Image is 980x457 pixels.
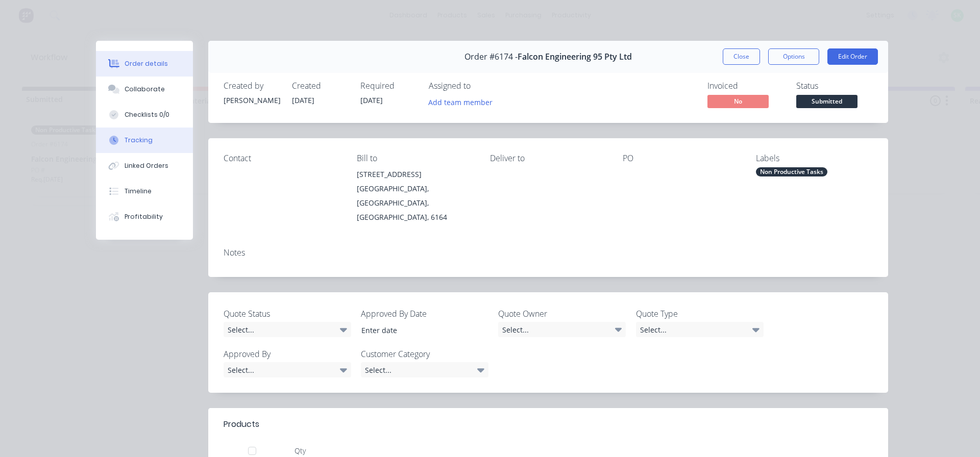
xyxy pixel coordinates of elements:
button: Profitability [96,204,193,230]
div: Timeline [125,187,152,196]
button: Tracking [96,128,193,153]
div: Tracking [125,136,153,145]
span: Order #6174 - [464,52,518,62]
span: [DATE] [292,95,314,105]
div: Select... [636,322,764,337]
div: [GEOGRAPHIC_DATA], [GEOGRAPHIC_DATA], [GEOGRAPHIC_DATA], 6164 [357,182,474,224]
label: Approved By [224,348,351,360]
div: Checklists 0/0 [125,110,169,119]
button: Edit Order [827,48,878,65]
button: Submitted [796,95,857,110]
div: Collaborate [125,85,165,94]
div: Select... [224,322,351,337]
label: Customer Category [361,348,488,360]
div: Labels [756,154,873,163]
button: Add team member [429,95,498,109]
div: Bill to [357,154,474,163]
div: Deliver to [490,154,607,163]
div: Linked Orders [125,161,168,170]
div: Assigned to [429,81,531,91]
span: Submitted [796,95,857,108]
input: Enter date [354,322,481,338]
label: Approved By Date [361,308,488,320]
button: Collaborate [96,77,193,102]
div: Products [224,418,259,430]
button: Timeline [96,179,193,204]
div: [STREET_ADDRESS][GEOGRAPHIC_DATA], [GEOGRAPHIC_DATA], [GEOGRAPHIC_DATA], 6164 [357,167,474,224]
div: Notes [224,248,873,258]
label: Quote Owner [498,308,626,320]
div: [PERSON_NAME] [224,95,280,106]
button: Checklists 0/0 [96,102,193,128]
div: Contact [224,154,340,163]
label: Quote Status [224,308,351,320]
div: Invoiced [707,81,784,91]
button: Close [723,48,760,65]
span: Falcon Engineering 95 Pty Ltd [518,52,632,62]
div: Created by [224,81,280,91]
button: Linked Orders [96,153,193,179]
div: Created [292,81,348,91]
div: Status [796,81,873,91]
button: Order details [96,51,193,77]
div: Select... [361,362,488,377]
div: Select... [224,362,351,377]
div: Required [360,81,416,91]
div: Order details [125,59,168,68]
div: Non Productive Tasks [756,167,827,176]
div: PO [623,154,740,163]
button: Add team member [423,95,498,109]
div: [STREET_ADDRESS] [357,167,474,182]
span: [DATE] [360,95,383,105]
div: Select... [498,322,626,337]
div: Profitability [125,212,163,221]
button: Options [768,48,819,65]
label: Quote Type [636,308,764,320]
span: No [707,95,769,108]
